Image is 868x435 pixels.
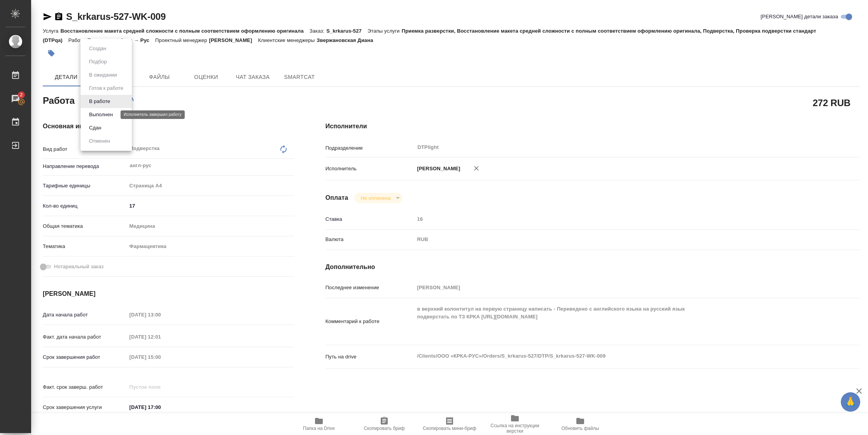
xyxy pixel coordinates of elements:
[87,71,119,79] button: В ожидании
[87,97,112,106] button: В работе
[87,58,109,66] button: Подбор
[87,110,115,119] button: Выполнен
[87,137,112,145] button: Отменен
[87,44,108,53] button: Создан
[87,124,103,132] button: Сдан
[87,84,126,93] button: Готов к работе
